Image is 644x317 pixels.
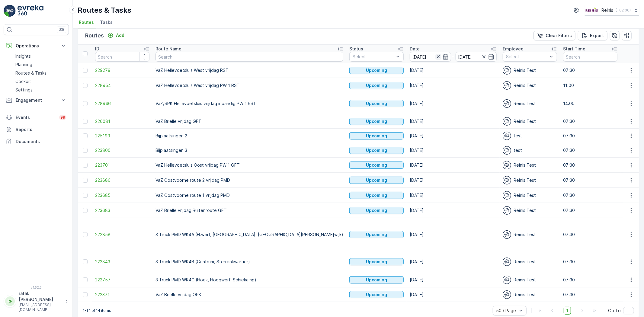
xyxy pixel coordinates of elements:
[95,67,149,73] span: 229279
[410,52,451,62] input: dd/mm/yyyy
[155,259,343,265] p: 3 Truck PMD WK4B (Centrum, Sterrenkwartier)
[410,46,420,52] p: Date
[155,133,343,139] p: Bijplaatsingen 2
[503,230,557,239] div: Reinis Test
[563,259,617,265] p: 07:30
[503,99,557,108] div: Reinis Test
[563,292,617,298] p: 07:30
[503,230,511,239] img: svg%3e
[15,62,32,68] p: Planning
[503,290,511,299] img: svg%3e
[503,161,557,169] div: Reinis Test
[85,31,104,40] p: Routes
[155,292,343,298] p: VaZ Brielle vrijdag OPK
[407,114,500,129] td: [DATE]
[366,118,387,124] p: Upcoming
[456,52,497,62] input: dd/mm/yyyy
[83,193,88,198] div: Toggle Row Selected
[590,33,604,39] p: Export
[349,192,404,199] button: Upcoming
[155,232,343,238] p: 3 Truck PMD WK4A (H.werf, [GEOGRAPHIC_DATA], [GEOGRAPHIC_DATA][PERSON_NAME]wijk)
[79,19,94,25] span: Routes
[407,272,500,287] td: [DATE]
[503,276,511,284] img: svg%3e
[366,67,387,73] p: Upcoming
[601,7,613,13] p: Reinis
[83,259,88,264] div: Toggle Row Selected
[407,251,500,272] td: [DATE]
[366,82,387,88] p: Upcoming
[503,176,557,184] div: Reinis Test
[353,54,394,60] p: Select
[13,86,69,94] a: Settings
[95,177,149,183] span: 223686
[349,162,404,169] button: Upcoming
[95,118,149,124] a: 226081
[578,31,607,40] button: Export
[349,291,404,298] button: Upcoming
[608,308,621,314] span: Go To
[15,53,31,59] p: Insights
[349,258,404,265] button: Upcoming
[503,258,511,266] img: svg%3e
[503,46,524,52] p: Employee
[4,136,69,148] a: Documents
[349,147,404,154] button: Upcoming
[503,191,511,200] img: svg%3e
[563,82,617,88] p: 11:00
[349,46,363,52] p: Status
[503,132,511,140] img: svg%3e
[506,54,548,60] p: Select
[155,192,343,198] p: VaZ Oostvoorne route 1 vrijdag PMD
[366,207,387,213] p: Upcoming
[563,232,617,238] p: 07:30
[4,5,16,17] img: logo
[563,52,617,62] input: Search
[95,277,149,283] a: 222757
[407,63,500,78] td: [DATE]
[503,276,557,284] div: Reinis Test
[366,101,387,107] p: Upcoming
[533,31,575,40] button: Clear Filters
[95,232,149,238] a: 222858
[95,133,149,139] a: 225199
[95,46,99,52] p: ID
[349,82,404,89] button: Upcoming
[503,290,557,299] div: Reinis Test
[349,276,404,283] button: Upcoming
[4,286,69,289] span: v 1.52.3
[83,119,88,124] div: Toggle Row Selected
[564,307,571,315] span: 1
[83,308,111,313] p: 1-14 of 14 items
[503,176,511,184] img: svg%3e
[155,277,343,283] p: 3 Truck PMD WK4C (Hoek, Hoogwerf, Schiekamp)
[83,208,88,213] div: Toggle Row Selected
[83,101,88,106] div: Toggle Row Selected
[563,162,617,168] p: 07:30
[15,87,33,93] p: Settings
[503,206,557,215] div: Reinis Test
[4,94,69,106] button: Engagement
[13,60,69,69] a: Planning
[563,46,585,52] p: Start Time
[407,129,500,143] td: [DATE]
[366,147,387,153] p: Upcoming
[407,93,500,114] td: [DATE]
[366,292,387,298] p: Upcoming
[503,191,557,200] div: Reinis Test
[4,111,69,123] a: Events99
[349,207,404,214] button: Upcoming
[407,203,500,218] td: [DATE]
[16,139,66,145] p: Documents
[366,232,387,238] p: Upcoming
[503,161,511,169] img: svg%3e
[503,146,511,155] img: svg%3e
[59,27,65,32] p: ⌘B
[5,296,15,306] div: RR
[95,147,149,153] a: 223800
[407,78,500,93] td: [DATE]
[78,5,131,15] p: Routes & Tasks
